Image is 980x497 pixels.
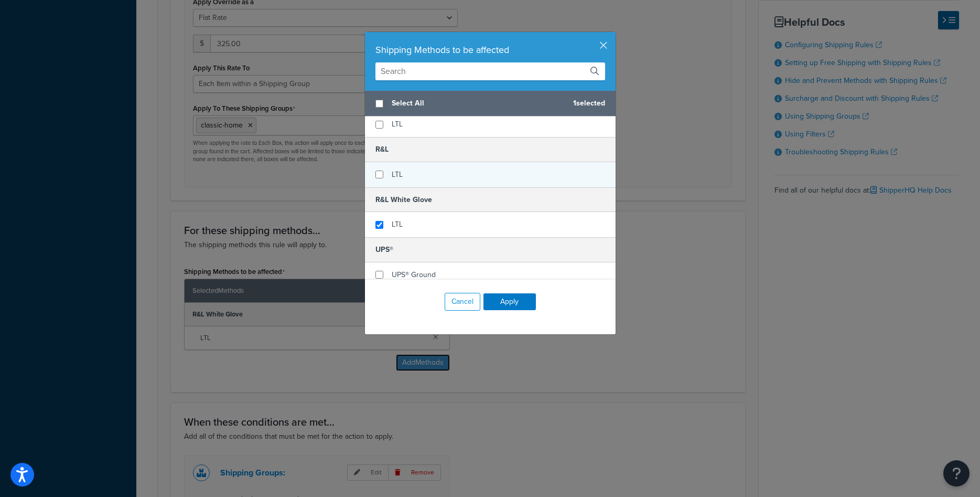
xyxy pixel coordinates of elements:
[375,43,605,57] div: Shipping Methods to be affected
[365,137,616,162] h5: R&L
[365,91,616,117] div: 1 selected
[365,187,616,212] h5: R&L White Glove
[392,119,403,130] span: LTL
[445,293,480,311] button: Cancel
[365,237,616,262] h5: UPS®
[483,293,536,310] button: Apply
[392,269,436,280] span: UPS® Ground
[375,62,605,80] input: Search
[392,169,403,180] span: LTL
[392,219,403,230] span: LTL
[392,96,565,111] span: Select All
